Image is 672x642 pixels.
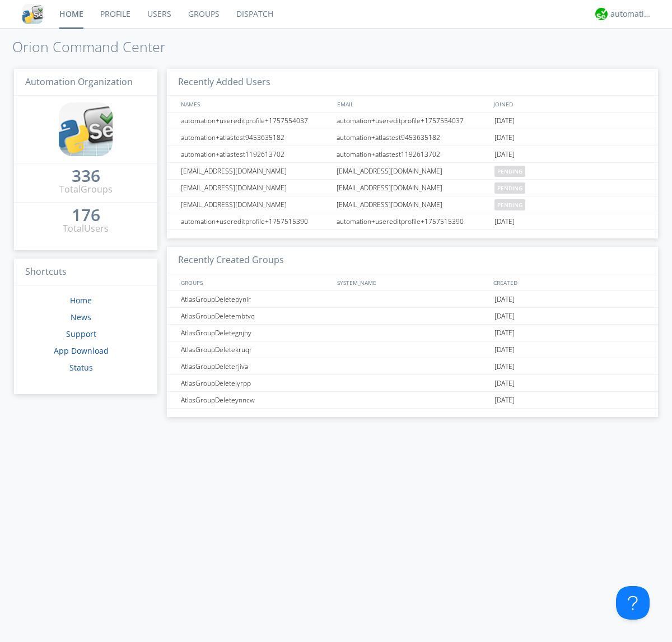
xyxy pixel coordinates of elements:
[167,308,658,325] a: AtlasGroupDeletembtvq[DATE]
[494,358,515,375] span: [DATE]
[178,213,333,229] div: automation+usereditprofile+1757515390
[167,213,658,230] a: automation+usereditprofile+1757515390automation+usereditprofile+1757515390[DATE]
[178,291,333,307] div: AtlasGroupDeletepynir
[59,102,113,156] img: cddb5a64eb264b2086981ab96f4c1ba7
[491,274,647,290] div: CREATED
[167,375,658,392] a: AtlasGroupDeletelyrpp[DATE]
[167,358,658,375] a: AtlasGroupDeleterjiva[DATE]
[178,375,333,391] div: AtlasGroupDeletelyrpp
[167,69,658,96] h3: Recently Added Users
[178,392,333,408] div: AtlasGroupDeleteynncw
[494,392,515,409] span: [DATE]
[494,113,515,129] span: [DATE]
[72,209,100,222] a: 176
[167,113,658,129] a: automation+usereditprofile+1757554037automation+usereditprofile+1757554037[DATE]
[595,8,608,20] img: d2d01cd9b4174d08988066c6d424eccd
[494,182,525,194] span: pending
[167,196,658,213] a: [EMAIL_ADDRESS][DOMAIN_NAME][EMAIL_ADDRESS][DOMAIN_NAME]pending
[494,166,525,177] span: pending
[178,358,333,374] div: AtlasGroupDeleterjiva
[167,129,658,146] a: automation+atlastest9453635182automation+atlastest9453635182[DATE]
[494,146,515,163] span: [DATE]
[54,345,109,356] a: App Download
[616,586,650,620] iframe: Toggle Customer Support
[72,170,100,183] a: 336
[334,274,491,290] div: SYSTEM_NAME
[69,362,93,373] a: Status
[494,129,515,146] span: [DATE]
[494,325,515,341] span: [DATE]
[494,213,515,230] span: [DATE]
[494,341,515,358] span: [DATE]
[167,325,658,341] a: AtlasGroupDeletegnjhy[DATE]
[334,180,492,196] div: [EMAIL_ADDRESS][DOMAIN_NAME]
[334,113,492,129] div: automation+usereditprofile+1757554037
[178,113,333,129] div: automation+usereditprofile+1757554037
[610,8,652,20] div: automation+atlas
[22,4,43,24] img: cddb5a64eb264b2086981ab96f4c1ba7
[178,196,333,213] div: [EMAIL_ADDRESS][DOMAIN_NAME]
[63,222,109,235] div: Total Users
[491,96,647,112] div: JOINED
[494,199,525,210] span: pending
[334,196,492,213] div: [EMAIL_ADDRESS][DOMAIN_NAME]
[167,291,658,308] a: AtlasGroupDeletepynir[DATE]
[167,247,658,274] h3: Recently Created Groups
[167,341,658,358] a: AtlasGroupDeletekruqr[DATE]
[494,291,515,308] span: [DATE]
[167,146,658,163] a: automation+atlastest1192613702automation+atlastest1192613702[DATE]
[14,259,157,286] h3: Shortcuts
[167,180,658,196] a: [EMAIL_ADDRESS][DOMAIN_NAME][EMAIL_ADDRESS][DOMAIN_NAME]pending
[334,213,492,229] div: automation+usereditprofile+1757515390
[178,129,333,146] div: automation+atlastest9453635182
[178,341,333,358] div: AtlasGroupDeletekruqr
[334,163,492,179] div: [EMAIL_ADDRESS][DOMAIN_NAME]
[178,274,332,290] div: GROUPS
[72,170,100,181] div: 336
[494,375,515,392] span: [DATE]
[167,392,658,409] a: AtlasGroupDeleteynncw[DATE]
[72,209,100,221] div: 176
[178,180,333,196] div: [EMAIL_ADDRESS][DOMAIN_NAME]
[178,308,333,324] div: AtlasGroupDeletembtvq
[334,146,492,162] div: automation+atlastest1192613702
[25,76,133,88] span: Automation Organization
[71,312,91,322] a: News
[334,96,491,112] div: EMAIL
[178,163,333,179] div: [EMAIL_ADDRESS][DOMAIN_NAME]
[70,295,92,306] a: Home
[59,183,113,196] div: Total Groups
[178,146,333,162] div: automation+atlastest1192613702
[167,163,658,180] a: [EMAIL_ADDRESS][DOMAIN_NAME][EMAIL_ADDRESS][DOMAIN_NAME]pending
[178,325,333,341] div: AtlasGroupDeletegnjhy
[178,96,332,112] div: NAMES
[334,129,492,146] div: automation+atlastest9453635182
[494,308,515,325] span: [DATE]
[66,329,96,339] a: Support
